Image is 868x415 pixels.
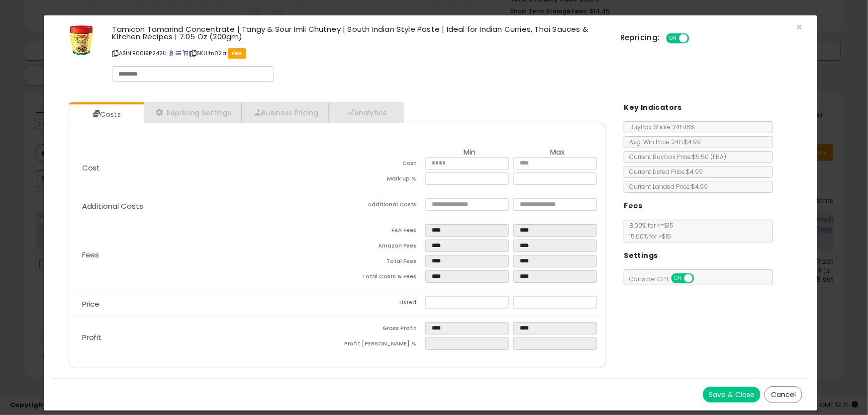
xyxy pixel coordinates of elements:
[338,322,426,337] td: Gross Profit
[624,138,701,146] span: Avg. Win Price 24h: $4.99
[624,200,643,212] h5: Fees
[624,153,726,161] span: Current Buybox Price:
[338,270,426,286] td: Total Costs & Fees
[703,387,761,403] button: Save & Close
[169,49,174,57] a: BuyBox page
[624,249,658,262] h5: Settings
[183,49,188,57] a: Your listing only
[338,337,426,353] td: Profit [PERSON_NAME] %
[74,251,338,259] p: Fees
[710,153,726,161] span: ( FBA )
[624,167,703,176] span: Current Listed Price: $4.99
[338,240,426,255] td: Amazon Fees
[624,182,708,191] span: Current Landed Price: $4.99
[144,102,242,123] a: Repricing Settings
[338,255,426,270] td: Total Fees
[624,221,674,241] span: 8.00 % for <= $15
[242,102,329,123] a: Business Pricing
[112,25,605,40] h3: Tamicon Tamarind Concentrate | Tangy & Sour Imli Chutney | South Indian Style Paste | Ideal for I...
[624,275,707,283] span: Consider CPT:
[338,296,426,312] td: Listed
[688,34,704,43] span: OFF
[667,34,679,43] span: ON
[513,148,601,157] th: Max
[338,172,426,188] td: Mark up %
[74,333,338,341] p: Profit
[70,25,93,55] img: 51B9FTuv9IL._SL60_.jpg
[692,153,726,161] span: $5.50
[338,198,426,214] td: Additional Costs
[338,224,426,240] td: FBA Fees
[228,48,246,59] span: FBA
[673,274,685,283] span: ON
[425,148,513,157] th: Min
[624,101,682,114] h5: Key Indicators
[176,49,181,57] a: All offer listings
[74,300,338,308] p: Price
[74,164,338,172] p: Cost
[112,45,605,61] p: ASIN: B00I9P242U | SKU: tn02a
[620,34,660,42] h5: Repricing:
[624,232,671,241] span: 15.00 % for > $15
[329,102,402,123] a: Analytics
[338,157,426,172] td: Cost
[796,20,802,34] span: ×
[765,386,802,403] button: Cancel
[69,104,143,124] a: Costs
[624,123,694,131] span: BuyBox Share 24h: 16%
[74,202,338,210] p: Additional Costs
[693,274,709,283] span: OFF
